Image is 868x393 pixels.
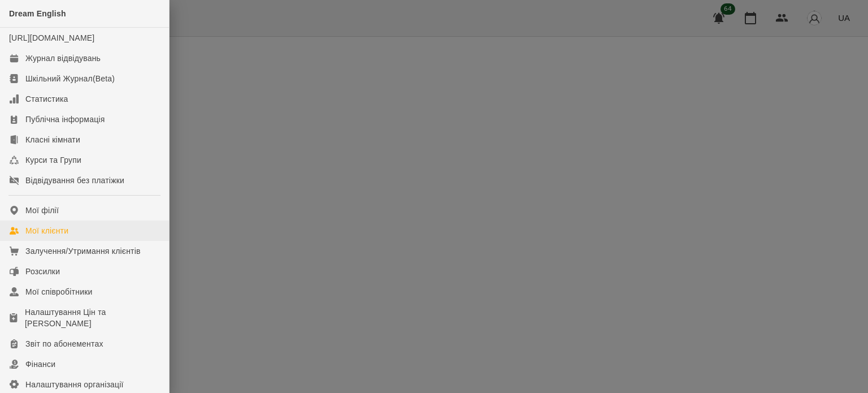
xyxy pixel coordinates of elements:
div: Мої клієнти [25,225,68,236]
div: Звіт по абонементах [25,338,103,349]
div: Класні кімнати [25,134,80,145]
span: Dream English [9,9,66,18]
div: Публічна інформація [25,114,105,125]
div: Фінанси [25,359,55,370]
div: Налаштування Цін та [PERSON_NAME] [25,306,160,329]
div: Налаштування організації [25,379,124,390]
div: Журнал відвідувань [25,53,101,64]
div: Мої філії [25,205,59,216]
div: Шкільний Журнал(Beta) [25,73,115,84]
div: Залучення/Утримання клієнтів [25,245,141,257]
a: [URL][DOMAIN_NAME] [9,33,94,42]
div: Розсилки [25,266,60,277]
div: Курси та Групи [25,154,81,166]
div: Статистика [25,93,68,105]
div: Відвідування без платіжки [25,175,124,186]
div: Мої співробітники [25,286,93,297]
